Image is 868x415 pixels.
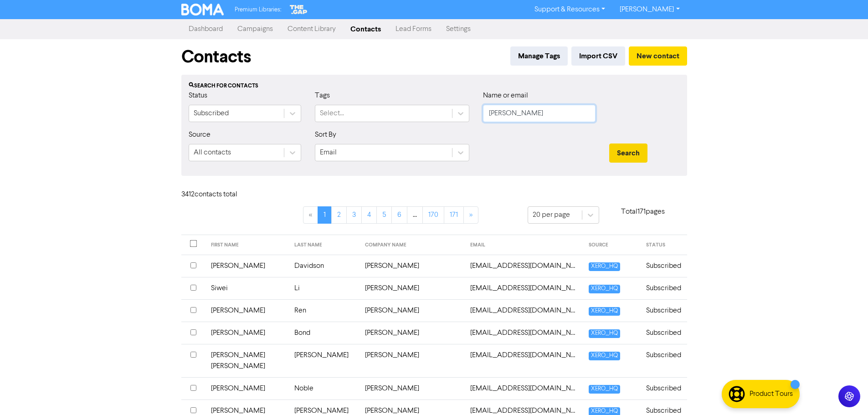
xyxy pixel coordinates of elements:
a: Contacts [343,20,388,38]
a: [PERSON_NAME] [612,2,687,17]
a: Support & Resources [527,2,612,17]
td: [PERSON_NAME] [289,344,360,377]
h1: Contacts [181,46,251,67]
th: FIRST NAME [205,235,289,255]
span: XERO_HQ [589,307,620,316]
div: Select... [320,108,344,119]
a: Settings [439,20,478,38]
td: Subscribed [641,377,687,400]
a: Page 4 [361,206,377,224]
span: XERO_HQ [589,329,620,338]
td: 1033132005@qq.com [465,277,583,299]
div: Search for contacts [189,82,680,90]
td: [PERSON_NAME] [205,299,289,322]
td: 1roadrunner@windowslive.com [465,344,583,377]
td: Subscribed [641,277,687,299]
th: STATUS [641,235,687,255]
td: 14cathybond@gmail.com [465,322,583,344]
td: Davidson [289,255,360,277]
div: All contacts [194,147,231,158]
label: Status [189,90,207,101]
a: Page 5 [376,206,392,224]
td: 01dianedavidson@gmail.com [465,255,583,277]
a: Page 171 [444,206,464,224]
a: Page 170 [422,206,444,224]
td: Subscribed [641,322,687,344]
span: XERO_HQ [589,262,620,271]
button: Search [609,143,647,163]
p: Total 171 pages [599,206,687,217]
label: Tags [315,90,330,101]
td: [PERSON_NAME] [360,377,465,400]
td: [PERSON_NAME] [360,255,465,277]
td: [PERSON_NAME] [205,255,289,277]
td: Subscribed [641,344,687,377]
td: 222pnn@gmail.com [465,377,583,400]
img: BOMA Logo [181,4,224,15]
div: Subscribed [194,108,229,119]
a: Page 6 [391,206,407,224]
td: [PERSON_NAME] [360,277,465,299]
td: Siwei [205,277,289,299]
td: 1336503@qq.com [465,299,583,322]
th: LAST NAME [289,235,360,255]
td: [PERSON_NAME] [205,322,289,344]
img: The Gap [288,4,308,15]
td: [PERSON_NAME] [360,322,465,344]
a: Dashboard [181,20,230,38]
button: Import CSV [571,46,625,66]
label: Name or email [483,90,528,101]
a: Page 1 is your current page [318,206,332,224]
a: » [463,206,478,224]
iframe: Chat Widget [754,317,868,415]
button: Manage Tags [510,46,568,66]
th: SOURCE [583,235,641,255]
th: EMAIL [465,235,583,255]
span: XERO_HQ [589,285,620,293]
a: Lead Forms [388,20,439,38]
td: Noble [289,377,360,400]
div: Email [320,147,337,158]
td: Subscribed [641,255,687,277]
a: Content Library [280,20,343,38]
td: [PERSON_NAME] [360,299,465,322]
td: Li [289,277,360,299]
td: Subscribed [641,299,687,322]
th: COMPANY NAME [360,235,465,255]
a: Page 3 [346,206,362,224]
a: Page 2 [331,206,347,224]
td: Bond [289,322,360,344]
span: XERO_HQ [589,385,620,394]
h6: 3412 contact s total [181,190,254,199]
label: Source [189,129,211,140]
button: New contact [629,46,687,66]
label: Sort By [315,129,336,140]
td: [PERSON_NAME] [205,377,289,400]
td: [PERSON_NAME] [PERSON_NAME] [205,344,289,377]
a: Campaigns [230,20,280,38]
span: Premium Libraries: [235,7,281,13]
div: 20 per page [533,210,570,220]
span: XERO_HQ [589,352,620,360]
td: Ren [289,299,360,322]
td: [PERSON_NAME] [360,344,465,377]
